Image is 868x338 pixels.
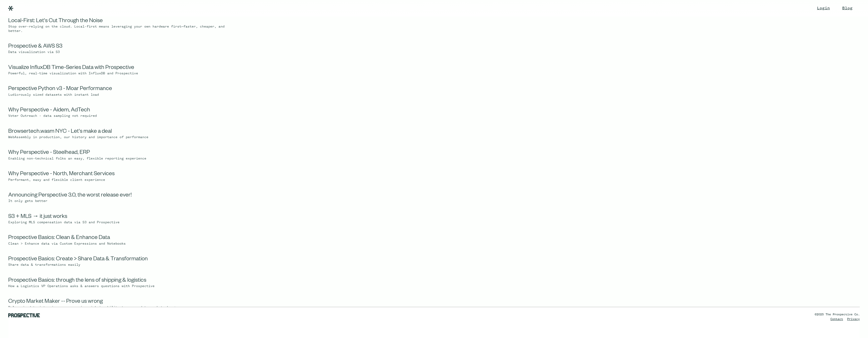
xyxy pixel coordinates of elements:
[8,178,239,182] div: Performant, easy and flexible client experience
[8,171,115,177] a: Why Perspective - North, Merchant Services
[8,214,67,220] a: S3 + MLS → it just works
[8,135,239,139] div: WebAssembly in production, our history and importance of performance
[8,220,239,225] div: Exploring MLS compensation data via S3 and Prospective
[8,18,103,24] a: Local-First: Let's Cut Through the Noise
[8,129,112,135] a: Browsertech.wasm NYC - Let's make a deal
[815,312,860,317] div: ©2025 The Prospective Co.
[8,108,90,114] a: Why Perspective - Aidem, AdTech
[8,72,239,76] div: Powerful, real-time visualization with InfluxDB and Prospective
[8,284,239,288] div: How a Logistics VP Operations asks & answers questions with Prospective
[8,65,134,71] a: Visualize InfluxDB Time-Series Data with Prospective
[8,25,239,33] div: Stop over-relying on the cloud. Local-first means leveraging your own hardware first—faster, chea...
[8,256,148,263] a: Prospective Basics: Create > Share Data & Transformation
[8,50,239,54] div: Data visualization via S3
[830,318,843,321] a: Contact
[8,150,90,156] a: Why Perspective - Steelhead, ERP
[8,86,112,92] a: Perspective Python v3 - Moar Performance
[8,114,239,118] div: ‍Voter Outreach - data sampling not required
[8,44,62,50] a: Prospective & AWS S3
[847,318,860,321] a: Privacy
[8,157,239,161] div: Enabling non-technical folks an easy, flexible reporting experience
[8,278,146,284] a: Prospective Basics: through the lens of shipping & logistics
[8,263,239,267] div: Share data & transformations easily
[8,235,110,241] a: Prospective Basics: Clean & Enhance Data
[8,193,132,199] a: Announcing Perspective 3.0, the worst release ever!
[8,242,239,246] div: Clean > Enhance data via Custom Expressions and Notebooks
[8,199,239,203] div: It only gets better
[8,93,239,97] div: Ludicrously sized datasets with instant load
